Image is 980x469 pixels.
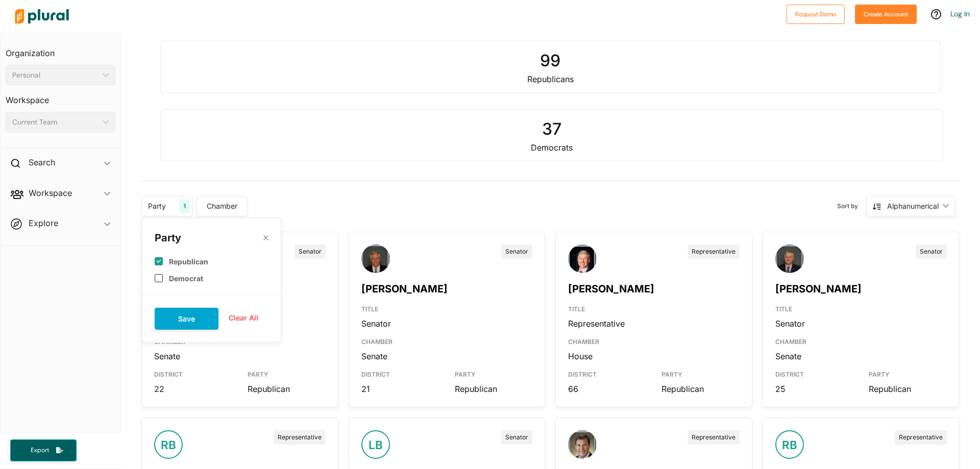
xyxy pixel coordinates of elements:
div: RB [775,430,804,459]
a: [PERSON_NAME] [775,283,862,295]
div: Current Team [12,117,99,128]
a: Log In [950,9,970,18]
div: Representative [688,244,740,259]
div: Senate [154,351,326,362]
div: Senator [295,244,326,259]
a: Request Demo [787,8,845,19]
div: 1 [179,200,190,213]
h3: Organization [6,38,115,61]
div: RB [154,430,183,459]
div: Senate [775,351,947,362]
div: TITLE [568,297,740,318]
div: PARTY [661,362,740,383]
div: Senator [501,244,532,259]
div: DISTRICT [154,362,232,383]
div: CHAMBER [361,329,533,351]
img: Headshot of Gerald Allen [361,244,390,284]
div: 66 [568,383,646,394]
h3: Workspace [6,85,115,108]
div: Republican [869,383,947,394]
span: Sort by [837,202,866,211]
div: Senator [361,318,533,329]
div: LB [361,430,390,459]
button: Export [10,439,77,461]
label: Democrat [169,274,203,283]
button: Create Account [855,5,917,24]
div: DISTRICT [775,362,853,383]
div: Republicans [168,73,933,85]
img: Headshot of Alan Baker [568,244,597,284]
a: [PERSON_NAME] [361,283,448,295]
div: 99 [168,48,933,73]
button: Save [155,308,218,330]
div: Representative [274,430,326,445]
div: CHAMBER [568,329,740,351]
div: 25 [775,383,853,394]
div: TITLE [775,297,947,318]
div: Representative [568,318,740,329]
div: Republican [455,383,533,394]
div: DISTRICT [361,362,439,383]
h2: Search [29,157,55,168]
div: Senate [361,351,533,362]
div: Democrats [168,141,936,154]
div: House [568,351,740,362]
div: Republican [661,383,740,394]
div: Party [155,231,181,245]
div: Party [148,201,173,211]
div: Senator [775,318,947,329]
div: Personal [12,70,99,81]
span: Export [23,446,56,455]
div: Representative [895,430,947,445]
div: Senator [916,244,947,259]
div: PARTY [455,362,533,383]
div: Representative [688,430,740,445]
a: [PERSON_NAME] [568,283,654,295]
div: Alphanumerical [887,201,939,211]
div: DISTRICT [568,362,646,383]
div: 22 [154,383,232,394]
div: Senator [501,430,532,445]
img: Headshot of Will Barfoot [775,244,804,284]
button: Request Demo [787,5,845,24]
button: Clear All [218,310,268,326]
div: Chamber [203,201,241,211]
div: CHAMBER [775,329,947,351]
div: TITLE [361,297,533,318]
div: Republican [248,383,326,394]
div: 37 [168,117,936,141]
div: 21 [361,383,439,394]
div: PARTY [869,362,947,383]
label: Republican [169,257,208,266]
div: PARTY [248,362,326,383]
a: Create Account [855,8,917,19]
